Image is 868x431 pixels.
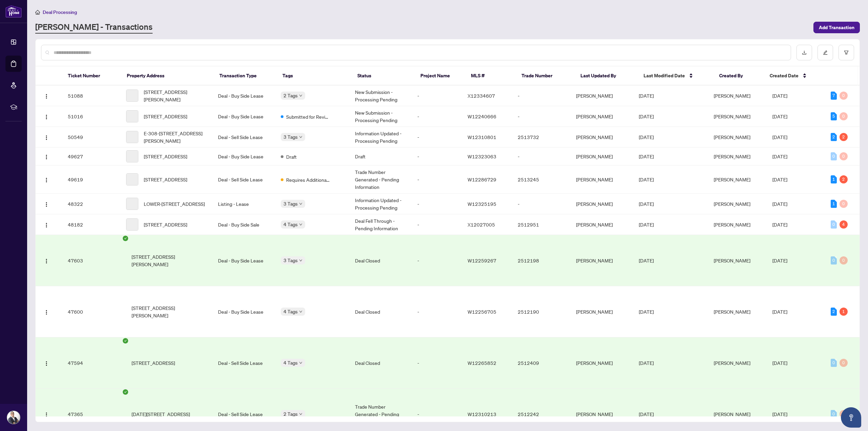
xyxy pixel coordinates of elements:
button: Logo [41,219,52,230]
td: - [412,127,462,148]
span: [PERSON_NAME] [714,411,750,417]
td: Listing - Lease [213,194,275,214]
th: Trade Number [516,66,575,85]
td: Deal Fell Through - Pending Information [350,214,412,235]
td: - [512,194,571,214]
td: [PERSON_NAME] [571,214,633,235]
span: download [802,50,807,55]
td: Deal Closed [350,286,412,337]
td: Deal Closed [350,337,412,389]
td: 49627 [62,148,121,165]
span: [STREET_ADDRESS] [144,176,187,183]
td: 47600 [62,286,121,337]
button: Logo [41,409,52,419]
span: W12286729 [468,176,496,182]
span: W12265852 [468,360,496,366]
img: Logo [44,258,49,264]
a: [PERSON_NAME] - Transactions [35,21,153,34]
div: 0 [840,359,848,367]
img: Logo [44,412,49,417]
div: 0 [831,359,837,367]
span: [PERSON_NAME] [714,113,750,119]
td: [PERSON_NAME] [571,194,633,214]
td: [PERSON_NAME] [571,337,633,389]
span: [DATE] [772,257,787,263]
span: [DATE] [772,360,787,366]
span: [PERSON_NAME] [714,309,750,315]
td: 2512198 [512,235,571,286]
div: 0 [840,112,848,120]
img: Logo [44,361,49,366]
span: [DATE] [639,360,654,366]
span: Submitted for Review [286,113,330,120]
span: [DATE] [639,309,654,315]
td: - [412,148,462,165]
span: [DATE] [639,201,654,207]
button: Add Transaction [813,22,860,33]
img: Logo [44,114,49,120]
span: [DATE] [772,411,787,417]
div: 4 [840,220,848,229]
span: E-308-[STREET_ADDRESS][PERSON_NAME] [144,130,207,144]
span: [STREET_ADDRESS] [144,221,187,228]
td: - [512,148,571,165]
button: Logo [41,306,52,317]
td: - [412,286,462,337]
td: - [512,85,571,106]
img: Logo [44,154,49,160]
div: 0 [840,152,848,160]
span: home [35,10,40,15]
div: 1 [831,200,837,208]
td: - [412,165,462,194]
td: 2513732 [512,127,571,148]
span: [DATE] [772,176,787,182]
span: [DATE] [639,113,654,119]
th: MLS # [466,66,516,85]
span: 4 Tags [283,220,298,228]
button: Logo [41,90,52,101]
td: Deal - Buy Side Lease [213,85,275,106]
span: check-circle [123,236,128,241]
span: W12310213 [468,411,496,417]
span: [DATE] [639,153,654,159]
span: [DATE] [772,221,787,228]
span: [DATE] [772,93,787,99]
img: Logo [44,177,49,183]
span: [STREET_ADDRESS] [132,359,175,367]
td: Deal - Buy Side Lease [213,235,275,286]
span: 3 Tags [283,200,298,208]
button: Logo [41,357,52,368]
span: [STREET_ADDRESS][PERSON_NAME] [132,253,207,268]
span: down [299,202,302,205]
span: [DATE] [772,113,787,119]
div: 0 [840,410,848,418]
button: Open asap [841,407,861,428]
div: 0 [831,410,837,418]
span: Last Modified Date [644,72,685,79]
td: 47603 [62,235,121,286]
td: 47594 [62,337,121,389]
td: New Submission - Processing Pending [350,85,412,106]
span: W12259267 [468,257,496,263]
div: 0 [831,220,837,229]
span: 3 Tags [283,133,298,141]
td: Deal - Buy Side Sale [213,214,275,235]
img: logo [5,5,22,18]
span: 2 Tags [283,410,298,418]
td: 51088 [62,85,121,106]
span: edit [823,50,828,55]
td: Trade Number Generated - Pending Information [350,165,412,194]
span: [DATE] [772,134,787,140]
span: [STREET_ADDRESS][PERSON_NAME] [132,304,207,319]
td: 2512190 [512,286,571,337]
span: Draft [286,153,297,160]
span: Deal Processing [43,9,77,15]
span: [DATE] [772,309,787,315]
span: [DATE] [639,93,654,99]
td: [PERSON_NAME] [571,127,633,148]
span: down [299,94,302,97]
td: 48182 [62,214,121,235]
span: [PERSON_NAME] [714,134,750,140]
button: Logo [41,174,52,185]
span: down [299,412,302,416]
